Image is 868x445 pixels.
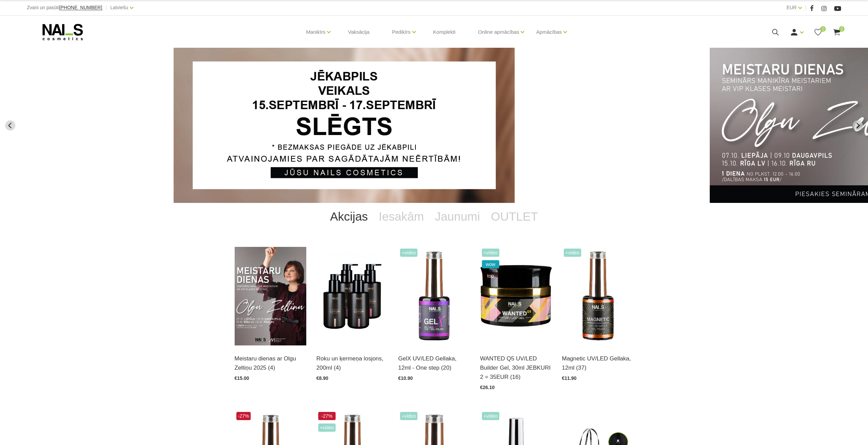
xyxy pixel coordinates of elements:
[485,203,543,230] a: OUTLET
[392,18,410,46] a: Pedikīrs
[317,247,388,345] img: BAROJOŠS roku un ķermeņa LOSJONSBALI COCONUT barojošs roku un ķermeņa losjons paredzēts jebkura t...
[400,249,418,257] span: +Video
[480,354,552,382] a: WANTED Q5 UV/LED Builder Gel, 30ml JEBKURI 2 = 35EUR (16)
[373,203,429,230] a: Iesakām
[106,3,107,12] span: |
[317,375,328,381] span: €8.90
[325,203,373,230] a: Akcijas
[59,5,102,10] span: [PHONE_NUMBER]
[480,385,495,390] span: €26.10
[235,375,249,381] span: €15.00
[235,247,306,345] img: ✨ Meistaru dienas ar Olgu Zeltiņu 2025 ✨🍂 RUDENS / Seminārs manikīra meistariem 🍂📍 Liepāja – 7. o...
[814,28,822,36] a: 0
[562,247,634,345] img: Ilgnoturīga gellaka, kas sastāv no metāla mikrodaļiņām, kuras īpaša magnēta ietekmē var pārvērst ...
[5,120,15,131] button: Go to last slide
[429,203,485,230] a: Jaunumi
[174,48,694,203] li: 1 of 14
[428,16,461,48] a: Komplekti
[564,249,582,257] span: +Video
[482,249,500,257] span: +Video
[786,3,797,12] a: EUR
[482,260,500,268] span: wow
[478,18,519,46] a: Online apmācības
[400,412,418,420] span: +Video
[111,3,128,12] a: Latviešu
[398,354,470,372] a: GelX UV/LED Gellaka, 12ml - One step (20)
[59,5,102,10] a: [PHONE_NUMBER]
[342,16,375,48] a: Vaksācija
[833,28,841,36] a: 0
[318,412,336,420] span: -27%
[536,18,562,46] a: Apmācības
[839,26,844,32] span: 0
[562,354,634,372] a: Magnetic UV/LED Gellaka, 12ml (37)
[398,247,470,345] img: Trīs vienā - bāze, tonis, tops (trausliem nagiem vēlams papildus lietot bāzi). Ilgnoturīga un int...
[235,354,306,372] a: Meistaru dienas ar Olgu Zeltiņu 2025 (4)
[27,3,102,12] div: Zvani un pasūti
[317,354,388,372] a: Roku un ķermeņa losjons, 200ml (4)
[562,375,577,381] span: €11.90
[398,375,413,381] span: €10.90
[236,412,251,420] span: -27%
[482,272,500,280] span: top
[318,424,336,432] span: +Video
[820,26,826,32] span: 0
[805,3,807,12] span: |
[482,412,500,420] span: +Video
[853,120,863,131] button: Next slide
[306,18,326,46] a: Manikīrs
[480,247,552,345] img: Gels WANTED NAILS cosmetics tehniķu komanda ir radījusi gelu, kas ilgi jau ir katra meistara mekl...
